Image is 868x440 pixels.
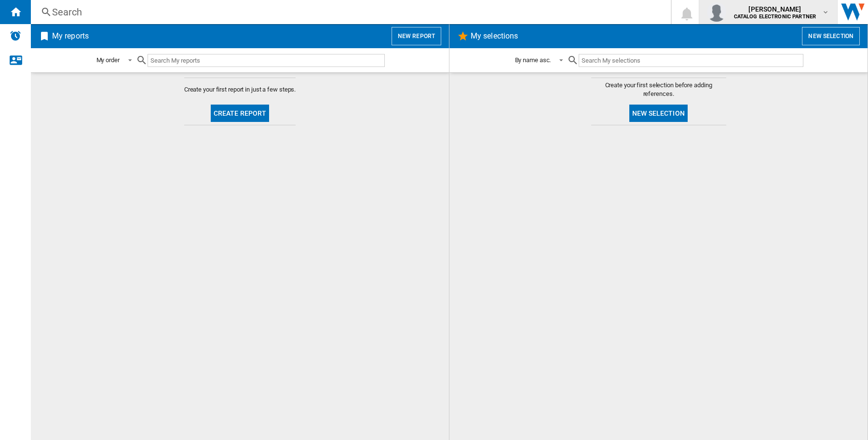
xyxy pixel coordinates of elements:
b: CATALOG ELECTRONIC PARTNER [734,13,816,20]
button: New selection [802,27,860,45]
h2: My selections [469,27,520,45]
button: New selection [629,105,688,122]
div: Search [52,5,646,19]
img: alerts-logo.svg [10,30,21,41]
input: Search My reports [148,54,385,67]
div: By name asc. [515,56,551,64]
button: New report [392,27,441,45]
span: [PERSON_NAME] [734,4,816,14]
span: Create your first report in just a few steps. [184,85,296,94]
div: My order [96,56,120,64]
h2: My reports [50,27,91,45]
img: profile.jpg [707,2,726,22]
button: Create report [211,105,270,122]
input: Search My selections [579,54,803,67]
span: Create your first selection before adding references. [591,81,726,98]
